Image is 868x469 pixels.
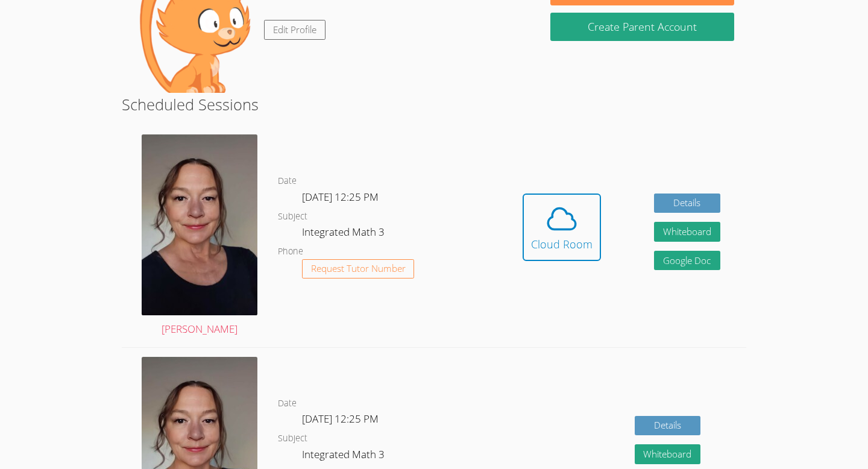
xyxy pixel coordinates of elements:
button: Request Tutor Number [302,259,415,279]
img: Dalton%202024.jpg [142,134,257,315]
dt: Subject [278,209,307,224]
div: Cloud Room [531,236,593,253]
a: Edit Profile [264,20,325,40]
button: Whiteboard [635,444,701,464]
dd: Integrated Math 3 [302,446,387,467]
span: [DATE] 12:25 PM [302,412,379,426]
dt: Subject [278,431,307,446]
h2: Scheduled Sessions [122,93,747,116]
dt: Date [278,174,297,189]
a: Google Doc [654,251,720,271]
button: Whiteboard [654,222,720,242]
button: Create Parent Account [550,13,734,41]
dt: Phone [278,244,303,259]
dd: Integrated Math 3 [302,224,387,244]
a: Details [654,194,720,213]
a: Details [635,416,701,436]
button: Cloud Room [523,194,601,261]
dt: Date [278,396,297,411]
a: [PERSON_NAME] [142,134,257,338]
span: Request Tutor Number [311,264,406,273]
span: [DATE] 12:25 PM [302,190,379,204]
